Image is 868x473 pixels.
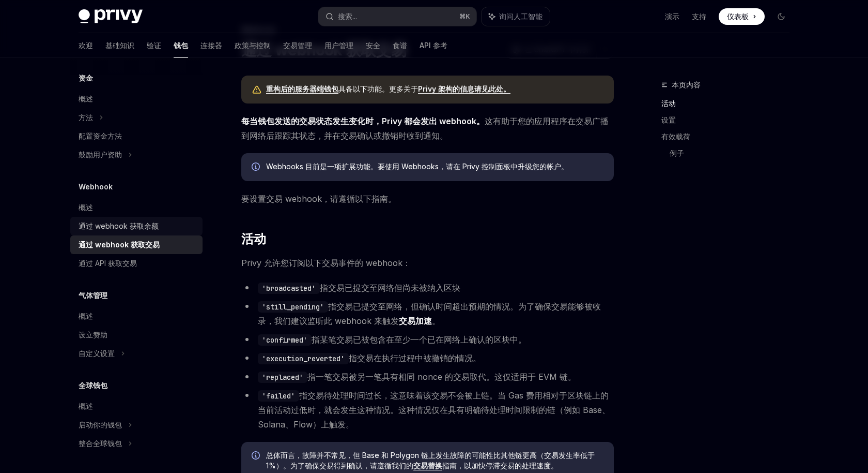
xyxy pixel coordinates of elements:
[241,258,411,268] font: Privy 允许您订阅以下交易事件的 webhook：
[307,372,576,382] font: 指一笔交易被另一笔具有相同 nonce 的交易取代。这仅适用于 EVM 链。
[399,316,432,327] a: 交易加速
[283,33,312,58] a: 交易管理
[665,11,679,22] a: 演示
[266,451,595,470] font: 总体而言，故障并不常见，但 Base 和 Polygon 链上发生故障的可能性比其他链更高（交易发生率低于 1%）。为了确保交易得到确认，请遵循我们的
[241,194,396,204] font: 要设置交易 webhook，请遵循以下指南。
[312,334,526,345] font: 指某笔交易已被包含在至少一个已在网络上确认的区块中。
[670,149,684,157] font: 例子
[79,221,159,230] font: 通过 webhook 获取余额
[252,451,262,462] svg: 信息
[692,11,706,22] a: 支持
[79,291,107,300] font: 气体管理
[258,390,299,402] code: 'failed'
[79,349,115,358] font: 自定义设置
[366,33,380,58] a: 安全
[147,33,161,58] a: 验证
[320,283,460,293] font: 指交易已提交至网络但尚未被纳入区块
[266,162,568,171] font: Webhooks 目前是一项扩展功能。要使用 Webhooks，请在 Privy 控制面板中升级您的帐户。
[252,162,262,173] svg: 信息
[661,99,676,108] font: 活动
[393,41,407,50] font: 食谱
[399,316,432,326] font: 交易加速
[670,145,798,161] a: 例子
[70,90,203,108] a: 概述
[79,41,93,50] font: 欢迎
[70,397,203,416] a: 概述
[70,326,203,344] a: 设立赞助
[266,84,338,93] font: 重构后的服务器端钱包
[366,41,380,50] font: 安全
[338,12,357,21] font: 搜索...
[70,307,203,326] a: 概述
[719,8,765,25] a: 仪表板
[79,402,93,410] font: 概述
[105,41,134,50] font: 基础知识
[70,235,203,254] a: 通过 webhook 获取交易
[459,12,466,20] font: ⌘
[661,112,798,128] a: 设置
[338,84,382,93] font: 具备以下功能
[241,116,485,126] font: 每当钱包发送的交易状态发生变化时，Privy 都会发出 webhook。
[147,41,161,50] font: 验证
[324,33,353,58] a: 用户管理
[692,12,706,21] font: 支持
[241,231,266,246] font: 活动
[283,41,312,50] font: 交易管理
[418,84,510,93] font: Privy 架构的信息请见此处。
[79,439,122,448] font: 整合全球钱包
[432,316,440,326] font: 。
[482,7,550,26] button: 询问人工智能
[727,12,749,21] font: 仪表板
[413,461,442,470] a: 交易替换
[200,33,222,58] a: 连接器
[349,353,481,363] font: 指交易在执行过程中被撤销的情况。
[258,301,601,326] font: 指交易已提交至网络，但确认时间超出预期的情况。为了确保交易能够被收录，我们建议监听此 webhook 来触发
[70,254,203,273] a: 通过 API 获取交易
[661,128,798,145] a: 有效载荷
[420,41,447,50] font: API 参考
[266,84,338,94] a: 重构后的服务器端钱包
[420,33,447,58] a: API 参考
[661,115,676,124] font: 设置
[79,182,113,191] font: Webhook
[174,41,188,50] font: 钱包
[672,80,701,89] font: 本页内容
[79,33,93,58] a: 欢迎
[200,41,222,50] font: 连接器
[382,84,418,93] font: 。更多关于
[79,131,122,140] font: 配置资金方法
[442,461,558,470] font: 指南，以加快停滞交易的处理速度。
[79,203,93,212] font: 概述
[252,85,262,95] svg: 警告
[79,94,93,103] font: 概述
[466,12,470,20] font: K
[235,41,271,50] font: 政策与控制
[258,390,610,430] font: 指交易待处理时间过长，这意味着该交易不会被上链。当 Gas 费用相对于区块链上的当前活动过低时，就会发生这种情况。这种情况仅在具有明确待处理时间限制的链（例如 Base、Solana、Flow）...
[258,353,349,364] code: 'execution_reverted'
[665,12,679,21] font: 演示
[70,198,203,217] a: 概述
[79,330,107,339] font: 设立赞助
[661,132,690,141] font: 有效载荷
[235,33,271,58] a: 政策与控制
[318,7,476,26] button: 搜索...⌘K
[70,217,203,235] a: 通过 webhook 获取余额
[79,73,93,82] font: 资金
[79,420,122,429] font: 启动你的钱包
[773,8,789,25] button: 切换暗模式
[79,9,143,24] img: 深色标志
[661,95,798,112] a: 活动
[324,41,353,50] font: 用户管理
[79,113,93,122] font: 方法
[258,283,320,294] code: 'broadcasted'
[174,33,188,58] a: 钱包
[105,33,134,58] a: 基础知识
[70,127,203,145] a: 配置资金方法
[79,240,160,249] font: 通过 webhook 获取交易
[413,461,442,470] font: 交易替换
[393,33,407,58] a: 食谱
[258,301,328,313] code: 'still_pending'
[79,312,93,320] font: 概述
[258,372,307,383] code: 'replaced'
[258,334,312,346] code: 'confirmed'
